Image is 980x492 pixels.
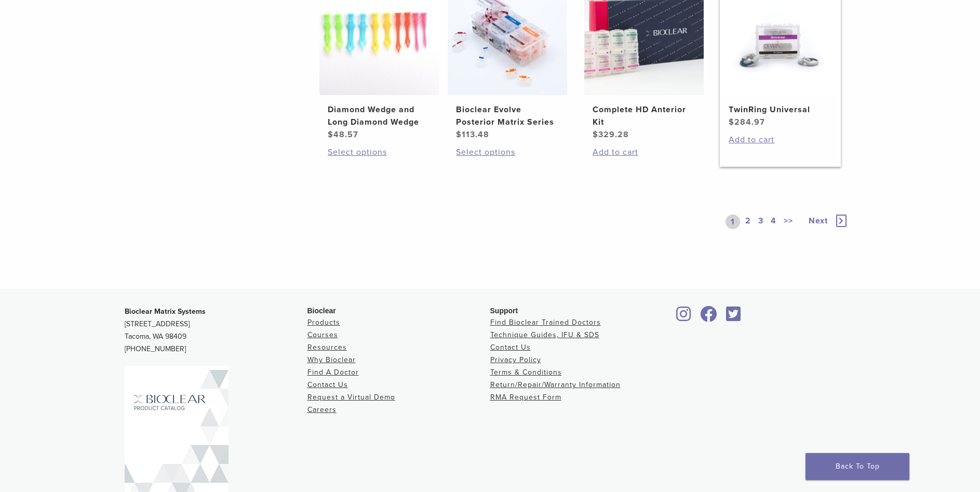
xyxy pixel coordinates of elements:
h2: Diamond Wedge and Long Diamond Wedge [328,103,431,128]
a: RMA Request Form [490,393,561,402]
a: Terms & Conditions [490,368,562,377]
bdi: 113.48 [456,129,489,140]
a: Back To Top [806,453,909,480]
a: Add to cart: “Complete HD Anterior Kit” [593,146,695,158]
a: Find A Doctor [307,368,359,377]
a: >> [782,215,795,229]
span: Bioclear [307,307,336,315]
a: Careers [307,405,337,414]
span: Next [809,216,828,226]
a: Add to cart: “TwinRing Universal” [729,134,831,146]
a: Bioclear [697,312,721,323]
strong: Bioclear Matrix Systems [125,307,206,316]
a: Technique Guides, IFU & SDS [490,330,599,339]
a: Return/Repair/Warranty Information [490,380,621,389]
a: Resources [307,343,347,352]
a: Bioclear [673,312,695,323]
bdi: 284.97 [729,117,765,127]
a: 3 [756,215,766,229]
h2: Bioclear Evolve Posterior Matrix Series [456,103,559,128]
a: Contact Us [307,380,348,389]
bdi: 329.28 [593,129,629,140]
a: Bioclear [723,312,745,323]
span: $ [729,117,734,127]
a: Contact Us [490,343,531,352]
p: [STREET_ADDRESS] Tacoma, WA 98409 [PHONE_NUMBER] [125,305,307,355]
a: Request a Virtual Demo [307,393,395,402]
a: 4 [769,215,778,229]
a: Products [307,318,340,327]
span: $ [328,129,333,140]
a: Privacy Policy [490,355,541,364]
a: Courses [307,330,338,339]
a: 2 [743,215,753,229]
span: $ [593,129,598,140]
a: 1 [726,215,740,229]
a: Select options for “Diamond Wedge and Long Diamond Wedge” [328,146,431,158]
a: Select options for “Bioclear Evolve Posterior Matrix Series” [456,146,559,158]
bdi: 48.57 [328,129,358,140]
h2: TwinRing Universal [729,103,831,116]
a: Why Bioclear [307,355,356,364]
span: Support [490,307,518,315]
h2: Complete HD Anterior Kit [593,103,695,128]
span: $ [456,129,462,140]
a: Find Bioclear Trained Doctors [490,318,601,327]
